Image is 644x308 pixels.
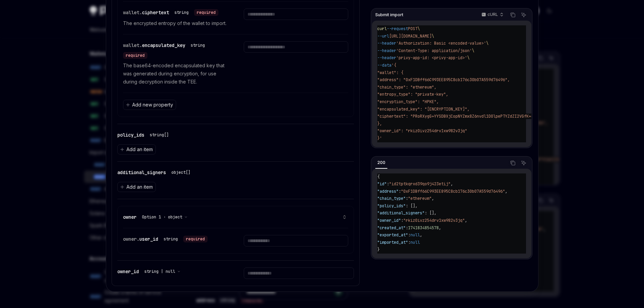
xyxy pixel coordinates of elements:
[142,9,169,16] span: ciphertext
[519,159,528,167] button: Ask AI
[418,26,420,31] span: \
[420,232,422,238] span: ,
[406,225,408,231] span: :
[401,189,505,194] span: "0xF1DBff66C993EE895C8cb176c30b07A559d76496"
[377,203,406,209] span: "policy_ids"
[519,10,528,19] button: Ask AI
[123,100,176,110] button: Add new property
[142,214,188,220] button: Option 1 · object
[508,10,517,19] button: Copy the contents from the code block
[486,41,488,46] span: \
[142,214,182,220] span: Option 1 · object
[123,62,228,86] p: The base64-encoded encapsulated key that was generated during encryption, for use during decrypti...
[126,184,153,190] span: Add an item
[406,196,408,201] span: :
[377,136,382,141] span: }'
[377,77,510,82] span: "address": "0xF1DBff66C993EE895C8cb176c30b07A559d76496",
[387,181,389,187] span: :
[389,181,451,187] span: "id2tptkqrxd39qo9j423etij"
[375,12,403,18] span: Submit import
[432,33,434,39] span: \
[472,48,474,53] span: \
[123,213,190,221] div: owner
[487,12,498,17] p: cURL
[117,182,156,192] button: Add an item
[117,267,183,276] div: owner_id
[123,41,228,59] div: wallet.encapsulated_key
[408,232,410,238] span: :
[375,159,387,167] div: 200
[467,55,470,61] span: \
[396,55,467,61] span: 'privy-app-id: <privy-app-id>'
[123,19,228,27] p: The encrypted entropy of the wallet to import.
[183,236,208,242] div: required
[377,33,389,39] span: --url
[123,235,208,243] div: owner.user_id
[126,146,153,153] span: Add an item
[465,218,467,223] span: ,
[377,210,425,216] span: "additional_signers"
[377,63,391,68] span: --data
[377,128,467,134] span: "owner_id": "rkiz0ivz254drv1xw982v3jq"
[377,114,567,119] span: "ciphertext": "PRoRXygG+YYSDBXjCopNYZmx8Z6nvdl1D0lpePTYZdZI2VGfK+LkFt+GlEJqdoi9"
[377,174,380,180] span: {
[377,232,408,238] span: "exported_at"
[117,144,156,155] button: Add an item
[377,106,470,112] span: "encapsulated_key": "[ENCRYPTION_KEY]",
[410,232,420,238] span: null
[377,196,406,201] span: "chain_type"
[399,189,401,194] span: :
[117,131,171,139] div: policy_ids
[123,8,218,17] div: wallet.ciphertext
[117,168,193,176] div: additional_signers
[410,240,420,245] span: null
[451,181,453,187] span: ,
[377,26,387,31] span: curl
[139,236,158,242] span: user_id
[377,48,396,53] span: --header
[377,189,399,194] span: "address"
[123,236,139,242] span: owner.
[144,269,175,274] span: string | null
[425,210,436,216] span: : [],
[508,159,517,167] button: Copy the contents from the code block
[377,181,387,187] span: "id"
[117,169,166,175] span: additional_signers
[144,268,181,275] button: string | null
[387,26,408,31] span: --request
[391,63,396,68] span: '{
[439,225,441,231] span: ,
[194,9,218,16] div: required
[377,240,408,245] span: "imported_at"
[377,92,448,97] span: "entropy_type": "private-key",
[406,203,418,209] span: : [],
[123,52,147,59] div: required
[377,121,382,126] span: },
[117,132,144,138] span: policy_ids
[123,9,142,16] span: wallet.
[132,101,173,108] span: Add new property
[408,26,418,31] span: POST
[377,85,436,90] span: "chain_type": "ethereum",
[377,41,396,46] span: --header
[408,225,439,231] span: 1741834854578
[377,247,380,252] span: }
[377,225,406,231] span: "created_at"
[505,189,507,194] span: ,
[401,218,403,223] span: :
[117,268,139,275] span: owner_id
[377,55,396,61] span: --header
[377,218,401,223] span: "owner_id"
[123,42,142,48] span: wallet.
[377,70,403,75] span: "wallet": {
[408,196,432,201] span: "ethereum"
[478,9,506,21] button: cURL
[389,33,432,39] span: [URL][DOMAIN_NAME]
[403,218,465,223] span: "rkiz0ivz254drv1xw982v3jq"
[396,48,472,53] span: 'Content-Type: application/json'
[123,214,137,220] span: owner
[142,42,185,48] span: encapsulated_key
[408,240,410,245] span: :
[396,41,486,46] span: 'Authorization: Basic <encoded-value>'
[432,196,434,201] span: ,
